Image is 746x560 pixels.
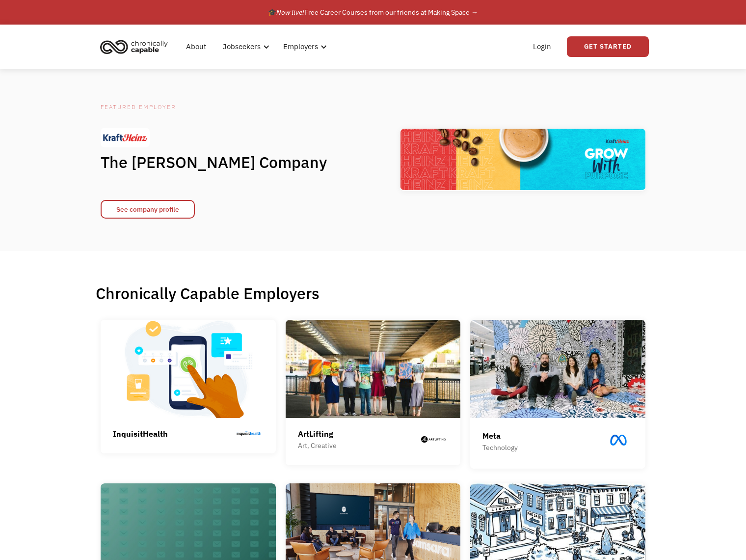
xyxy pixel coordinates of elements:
[567,36,649,57] a: Get Started
[286,320,461,465] a: ArtLiftingArt, Creative
[97,36,171,57] img: Chronically Capable logo
[217,31,272,62] div: Jobseekers
[470,320,645,469] a: MetaTechnology
[180,31,212,62] a: About
[482,442,518,453] div: Technology
[101,200,195,219] a: See company profile
[268,6,478,18] div: 🎓 Free Career Courses from our friends at Making Space →
[482,430,518,442] div: Meta
[113,428,168,440] div: InquisitHealth
[283,41,318,53] div: Employers
[101,152,346,172] h1: The [PERSON_NAME] Company
[277,31,330,62] div: Employers
[298,428,337,440] div: ArtLifting
[101,320,276,453] a: InquisitHealth
[96,283,650,303] h1: Chronically Capable Employers
[223,41,261,53] div: Jobseekers
[527,31,557,62] a: Login
[298,440,337,451] div: Art, Creative
[97,36,175,57] a: home
[276,8,304,17] em: Now live!
[101,101,346,113] div: Featured Employer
